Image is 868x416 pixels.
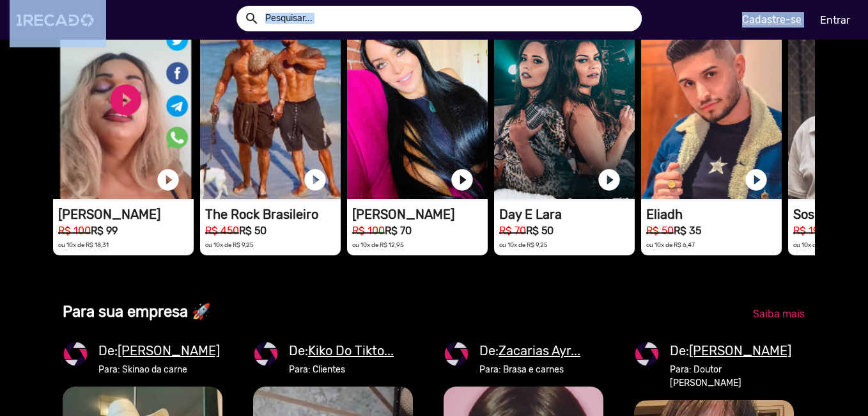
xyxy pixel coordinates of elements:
[793,225,825,237] small: R$ 190
[352,207,488,222] h1: [PERSON_NAME]
[499,241,548,248] small: ou 10x de R$ 9,25
[646,207,782,222] h1: Eliadh
[646,225,674,237] small: R$ 50
[352,225,385,237] small: R$ 100
[91,225,118,237] b: R$ 99
[205,207,341,222] h1: The Rock Brasileiro
[753,308,805,320] span: Saiba mais
[742,13,802,26] u: Cadastre-se
[63,303,211,321] b: Para sua empresa 🚀
[347,13,488,199] video: 1RECADO vídeos dedicados para fãs e empresas
[302,167,328,193] a: play_circle_filled
[646,241,695,248] small: ou 10x de R$ 6,47
[670,363,791,390] mat-card-subtitle: Para: Doutor [PERSON_NAME]
[793,241,844,248] small: ou 10x de R$ 13,87
[499,207,635,222] h1: Day E Lara
[596,167,622,193] a: play_circle_filled
[98,341,220,360] mat-card-title: De:
[244,11,260,26] mat-icon: Example home icon
[58,207,194,222] h1: [PERSON_NAME]
[674,225,701,237] b: R$ 35
[155,167,181,193] a: play_circle_filled
[205,225,239,237] small: R$ 450
[499,343,580,358] u: Zacarias Ayr...
[239,225,267,237] b: R$ 50
[479,341,580,360] mat-card-title: De:
[494,13,635,199] video: 1RECADO vídeos dedicados para fãs e empresas
[98,363,220,376] mat-card-subtitle: Para: Skinao da carne
[256,6,642,31] input: Pesquisar...
[449,167,475,193] a: play_circle_filled
[526,225,554,237] b: R$ 50
[308,343,394,358] u: Kiko Do Tikto...
[118,343,220,358] u: [PERSON_NAME]
[200,13,341,199] video: 1RECADO vídeos dedicados para fãs e empresas
[479,363,580,376] mat-card-subtitle: Para: Brasa e carnes
[205,241,254,248] small: ou 10x de R$ 9,25
[812,9,858,31] a: Entrar
[240,6,262,29] button: Example home icon
[670,341,791,360] mat-card-title: De:
[641,13,782,199] video: 1RECADO vídeos dedicados para fãs e empresas
[289,341,394,360] mat-card-title: De:
[743,167,769,193] a: play_circle_filled
[499,225,526,237] small: R$ 70
[58,225,91,237] small: R$ 100
[385,225,412,237] b: R$ 70
[58,241,109,248] small: ou 10x de R$ 18,31
[352,241,404,248] small: ou 10x de R$ 12,95
[289,363,394,376] mat-card-subtitle: Para: Clientes
[53,13,194,199] video: 1RECADO vídeos dedicados para fãs e empresas
[689,343,791,358] u: [PERSON_NAME]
